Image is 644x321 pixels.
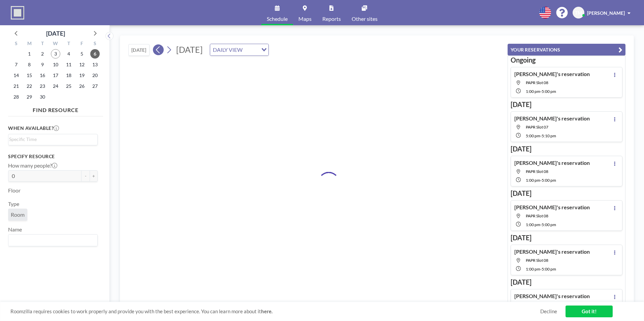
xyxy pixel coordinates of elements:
[322,16,341,22] span: Reports
[9,136,94,143] input: Search for option
[23,40,36,48] div: M
[508,44,625,56] button: YOUR RESERVATIONS
[526,213,548,218] span: PAPR Slot 08
[38,81,47,91] span: Tuesday, September 23, 2025
[540,266,542,272] span: -
[245,45,257,54] input: Search for option
[8,162,57,169] label: How many people?
[128,44,150,56] button: [DATE]
[11,71,21,80] span: Sunday, September 14, 2025
[511,100,622,109] h3: [DATE]
[542,266,556,272] span: 5:00 PM
[8,187,21,194] label: Floor
[514,204,590,211] h4: [PERSON_NAME]'s reservation
[11,60,21,69] span: Sunday, September 7, 2025
[514,71,590,77] h4: [PERSON_NAME]'s reservation
[51,49,60,59] span: Wednesday, September 3, 2025
[514,115,590,122] h4: [PERSON_NAME]'s reservation
[540,178,542,183] span: -
[25,71,34,80] span: Monday, September 15, 2025
[176,44,203,55] span: [DATE]
[25,49,34,59] span: Monday, September 1, 2025
[77,49,87,59] span: Friday, September 5, 2025
[62,40,75,48] div: T
[8,134,97,144] div: Search for option
[51,60,60,69] span: Wednesday, September 10, 2025
[540,133,542,138] span: -
[540,222,542,227] span: -
[75,40,88,48] div: F
[212,45,244,54] span: DAILY VIEW
[11,211,25,218] span: Room
[38,92,47,102] span: Tuesday, September 30, 2025
[511,56,622,64] h3: Ongoing
[51,81,60,91] span: Wednesday, September 24, 2025
[82,170,90,182] button: -
[540,89,542,94] span: -
[77,71,87,80] span: Friday, September 19, 2025
[8,104,103,113] h4: FIND RESOURCE
[526,89,540,94] span: 1:00 PM
[542,89,556,94] span: 5:00 PM
[542,222,556,227] span: 5:00 PM
[267,16,288,22] span: Schedule
[77,81,87,91] span: Friday, September 26, 2025
[11,6,24,20] img: organization-logo
[298,16,312,22] span: Maps
[526,169,548,174] span: PAPR Slot 08
[10,308,540,315] span: Roomzilla requires cookies to work properly and provide you with the best experience. You can lea...
[514,159,590,166] h4: [PERSON_NAME]'s reservation
[11,81,21,91] span: Sunday, September 21, 2025
[261,308,272,314] a: here.
[25,60,34,69] span: Monday, September 8, 2025
[542,133,556,138] span: 5:10 PM
[90,60,100,69] span: Saturday, September 13, 2025
[77,60,87,69] span: Friday, September 12, 2025
[10,40,23,48] div: S
[514,293,590,299] h4: [PERSON_NAME]'s reservation
[90,81,100,91] span: Saturday, September 27, 2025
[38,60,47,69] span: Tuesday, September 9, 2025
[9,236,94,245] input: Search for option
[38,71,47,80] span: Tuesday, September 16, 2025
[540,308,557,315] a: Decline
[8,201,19,207] label: Type
[8,235,97,246] div: Search for option
[566,306,613,317] a: Got it!
[526,124,548,130] span: PAPR Slot 07
[36,40,49,48] div: T
[90,71,100,80] span: Saturday, September 20, 2025
[526,133,540,138] span: 5:00 PM
[51,71,60,80] span: Wednesday, September 17, 2025
[46,29,65,38] div: [DATE]
[49,40,62,48] div: W
[210,44,268,56] div: Search for option
[64,81,73,91] span: Thursday, September 25, 2025
[88,40,101,48] div: S
[511,189,622,198] h3: [DATE]
[514,248,590,255] h4: [PERSON_NAME]'s reservation
[8,226,22,233] label: Name
[526,266,540,272] span: 1:00 PM
[542,178,556,183] span: 5:00 PM
[90,170,98,182] button: +
[64,49,73,59] span: Thursday, September 4, 2025
[64,71,73,80] span: Thursday, September 18, 2025
[25,92,34,102] span: Monday, September 29, 2025
[11,92,21,102] span: Sunday, September 28, 2025
[575,10,582,16] span: TM
[526,80,548,85] span: PAPR Slot 08
[64,60,73,69] span: Thursday, September 11, 2025
[38,49,47,59] span: Tuesday, September 2, 2025
[511,145,622,153] h3: [DATE]
[526,178,540,183] span: 1:00 PM
[511,278,622,286] h3: [DATE]
[25,81,34,91] span: Monday, September 22, 2025
[90,49,100,59] span: Saturday, September 6, 2025
[511,234,622,242] h3: [DATE]
[8,153,98,159] h3: Specify resource
[352,16,378,22] span: Other sites
[526,258,548,263] span: PAPR Slot 08
[587,10,625,16] span: [PERSON_NAME]
[526,222,540,227] span: 1:00 PM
